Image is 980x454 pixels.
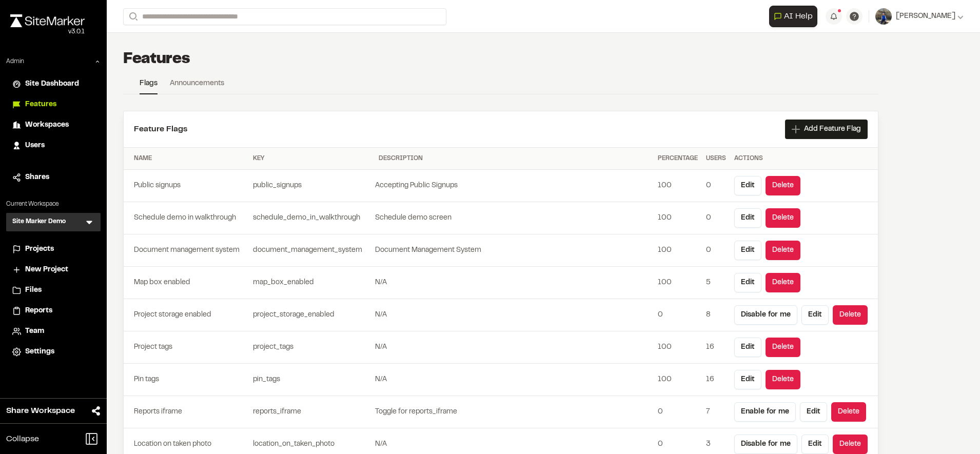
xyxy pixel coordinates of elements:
span: AI Help [784,10,813,23]
button: Edit [734,338,761,357]
button: Delete [831,402,866,422]
td: 0 [654,396,702,428]
button: Edit [801,435,829,454]
img: User [875,8,892,25]
td: Document Management System [375,234,654,267]
td: N/A [375,267,654,299]
a: Team [12,326,94,337]
td: Public signups [124,170,249,202]
span: Files [25,285,42,296]
span: New Project [25,264,68,275]
td: N/A [375,364,654,396]
a: Announcements [170,78,224,93]
div: Key [253,154,370,163]
a: Features [12,99,94,110]
a: Files [12,285,94,296]
td: Toggle for reports_iframe [375,396,654,428]
td: Pin tags [124,364,249,396]
button: Edit [734,273,761,292]
td: schedule_demo_in_walkthrough [249,202,375,234]
button: Disable for me [734,435,797,454]
p: Admin [6,57,24,66]
a: Reports [12,305,94,317]
h1: Features [123,49,190,70]
td: document_management_system [249,234,375,267]
span: Reports [25,305,52,317]
button: Delete [766,176,800,195]
a: Workspaces [12,120,94,131]
a: Shares [12,172,94,183]
td: Project storage enabled [124,299,249,331]
td: map_box_enabled [249,267,375,299]
td: project_storage_enabled [249,299,375,331]
td: project_tags [249,331,375,364]
td: Schedule demo in walkthrough [124,202,249,234]
button: Edit [734,176,761,195]
a: Site Dashboard [12,78,94,90]
button: [PERSON_NAME] [875,8,964,25]
td: 100 [654,331,702,364]
td: Accepting Public Signups [375,170,654,202]
td: N/A [375,331,654,364]
button: Delete [766,241,800,260]
button: Delete [833,305,868,325]
span: Features [25,99,56,110]
td: 100 [654,202,702,234]
div: Actions [734,154,868,163]
div: Oh geez...please don't... [10,27,85,36]
a: Users [12,140,94,151]
button: Delete [766,338,800,357]
td: 16 [702,364,730,396]
td: reports_iframe [249,396,375,428]
button: Edit [734,370,761,389]
td: Map box enabled [124,267,249,299]
td: 0 [702,234,730,267]
td: Document management system [124,234,249,267]
span: Team [25,326,44,337]
button: Delete [766,273,800,292]
td: public_signups [249,170,375,202]
td: 5 [702,267,730,299]
h2: Feature Flags [134,123,187,135]
td: 0 [702,202,730,234]
td: 100 [654,364,702,396]
button: Delete [833,435,868,454]
span: Shares [25,172,49,183]
button: Search [123,8,142,25]
td: pin_tags [249,364,375,396]
span: Add Feature Flag [804,124,861,134]
button: Edit [734,241,761,260]
div: Description [379,154,650,163]
span: Site Dashboard [25,78,79,90]
button: Delete [766,208,800,228]
button: Enable for me [734,402,796,422]
td: 7 [702,396,730,428]
span: Projects [25,244,54,255]
div: Name [134,154,245,163]
a: Settings [12,346,94,358]
td: 100 [654,234,702,267]
span: Users [25,140,45,151]
td: 8 [702,299,730,331]
a: Projects [12,244,94,255]
span: Collapse [6,433,39,445]
h3: Site Marker Demo [12,217,66,227]
button: Edit [734,208,761,228]
span: Settings [25,346,54,358]
td: Schedule demo screen [375,202,654,234]
td: Project tags [124,331,249,364]
td: 100 [654,267,702,299]
span: Share Workspace [6,405,75,417]
td: Reports iframe [124,396,249,428]
div: Users [706,154,726,163]
img: rebrand.png [10,14,85,27]
span: [PERSON_NAME] [896,11,955,22]
button: Disable for me [734,305,797,325]
div: Percentage [658,154,698,163]
button: Edit [800,402,827,422]
button: Edit [801,305,829,325]
td: N/A [375,299,654,331]
div: Open AI Assistant [769,6,821,27]
p: Current Workspace [6,200,101,209]
button: Delete [766,370,800,389]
